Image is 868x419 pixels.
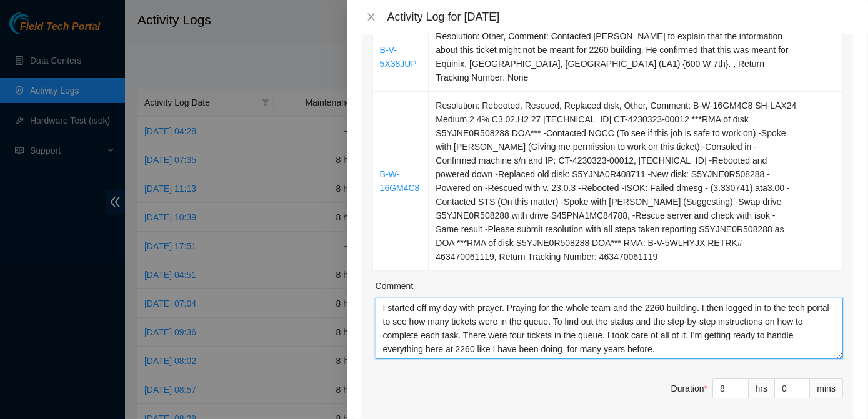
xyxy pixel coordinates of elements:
div: hrs [749,378,775,398]
button: Close [362,11,380,23]
textarea: Comment [376,298,843,359]
a: B-V-5X38JUP [380,45,417,69]
span: close [366,12,376,22]
div: Activity Log for [DATE] [387,10,853,24]
label: Comment [376,279,414,293]
td: Resolution: Rebooted, Rescued, Replaced disk, Other, Comment: B-W-16GM4C8 SH-LAX24 Medium 2 4% C3... [429,92,804,271]
td: Resolution: Other, Comment: Contacted [PERSON_NAME] to explain that the information about this ti... [429,22,804,92]
div: Duration [671,382,707,395]
a: B-W-16GM4C8 [380,169,420,193]
div: mins [810,378,843,398]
